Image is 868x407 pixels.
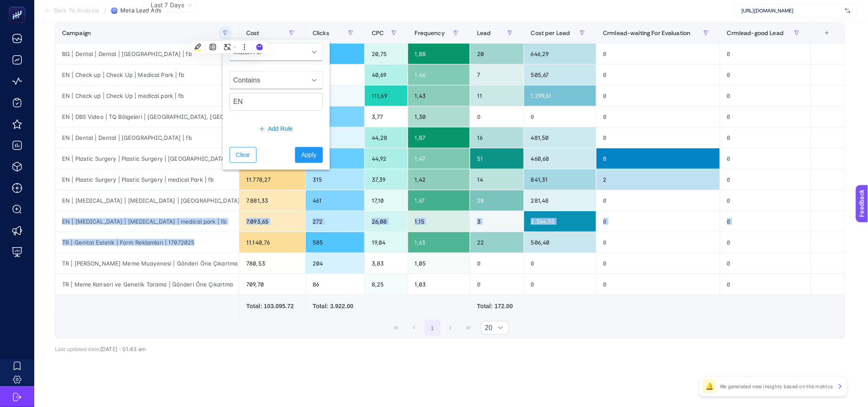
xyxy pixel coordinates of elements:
div: 0 [470,253,524,274]
div: 8,25 [365,274,407,295]
div: 🔔 [703,380,716,393]
span: Clear [236,150,250,159]
div: 20,75 [365,44,407,64]
div: 16 [470,127,524,148]
div: 623 [306,44,364,64]
div: TR | [PERSON_NAME] Meme Muayenesi | Gönderi Öne Çıkartma [55,253,239,274]
div: 646,29 [524,44,596,64]
div: 1,47 [408,148,470,169]
div: TR | Genital Estetik | Form Reklamları | 17072025 [55,232,239,253]
span: [URL][DOMAIN_NAME] [742,7,842,14]
div: BG | Dental | Dental | [GEOGRAPHIC_DATA] | fb [55,44,239,64]
span: Add Rule [268,124,293,133]
div: 1,46 [408,65,470,85]
div: 0 [597,44,720,64]
div: 86 [306,274,364,295]
div: 1,88 [408,44,470,64]
div: 0 [720,169,811,190]
div: EN | [MEDICAL_DATA] | [MEDICAL_DATA] | [GEOGRAPHIC_DATA] | fb [55,190,239,211]
div: 28 [470,190,524,211]
div: EN | Check up | Check Up | Medical Park | fb [55,65,239,85]
span: Meta Lead Ads [120,7,161,14]
div: 0 [470,274,524,295]
span: / [104,7,106,14]
span: Apply [301,150,316,159]
div: 461 [306,190,364,211]
span: Campaign [62,29,91,36]
div: 315 [306,169,364,190]
span: CPC [372,29,384,36]
div: 1,43 [408,86,470,106]
div: 26,08 [365,211,407,232]
div: 14 [470,169,524,190]
div: 0 [720,190,811,211]
div: 17,10 [365,190,407,211]
div: 460,68 [524,148,596,169]
div: 0 [524,253,596,274]
div: 37,39 [365,169,407,190]
div: 0 [597,232,720,253]
div: 523 [306,148,364,169]
div: EN | Dental | Dental | [GEOGRAPHIC_DATA] | fb [55,127,239,148]
span: Lead [477,29,491,36]
div: 1,03 [408,274,470,295]
div: 204 [306,253,364,274]
div: 1,05 [408,253,470,274]
div: TR | Meme Kanseri ve Genetik Tarama | Gönderi Öne Çıkartma [55,274,239,295]
div: 0 [597,65,720,85]
div: 3,83 [365,253,407,274]
div: 0 [597,106,720,127]
div: 40,69 [365,65,407,85]
span: Contains [230,72,306,89]
button: Apply [295,147,323,163]
div: 51 [470,148,524,169]
input: Search [230,93,323,111]
div: 0 [720,148,811,169]
div: 1,42 [408,169,470,190]
div: EN | Plastic Surgery | Plastic Surgery | medical Park | fb [55,169,239,190]
p: We generated new insights based on the metrics [720,383,833,390]
div: 0 [720,211,811,232]
img: svg%3e [845,6,850,15]
div: 0 [524,274,596,295]
div: 0 [720,65,811,85]
div: 505,67 [524,65,596,85]
div: 0 [597,211,720,232]
div: 0 [597,274,720,295]
div: 3,77 [365,106,407,127]
div: 0 [720,86,811,106]
div: 272 [306,211,364,232]
div: 1,30 [408,106,470,127]
div: 11 [470,86,524,106]
div: 0 [470,106,524,127]
div: Total: 172.00 [477,302,517,310]
div: 9 items selected [818,29,825,48]
div: 3 [470,211,524,232]
span: Cost per Lead [531,29,570,36]
div: 585 [306,232,364,253]
div: 0 [597,127,720,148]
div: Total: 3.922.00 [313,302,358,310]
button: 1 [424,320,441,336]
div: 8 [597,148,720,169]
div: 22 [470,232,524,253]
div: 481,50 [524,127,596,148]
div: + [819,29,835,36]
div: EN | Plastic Surgery | Plastic Surgery | [GEOGRAPHIC_DATA] | fb [55,148,239,169]
span: Clicks [313,29,329,36]
div: 281,48 [524,190,596,211]
div: 0 [720,44,811,64]
div: 7.881,33 [239,190,305,211]
div: 0 [597,253,720,274]
div: 0 [524,106,596,127]
div: 0 [720,232,811,253]
div: 1,67 [408,190,470,211]
span: Crmlead-good Lead [727,29,784,36]
div: 111,69 [365,86,407,106]
div: 841,31 [524,169,596,190]
div: 1,63 [408,232,470,253]
div: 174 [306,127,364,148]
div: EN | DBS Video | TQ Bölgeleri | [GEOGRAPHIC_DATA], [GEOGRAPHIC_DATA], [GEOGRAPHIC_DATA] | Gönderi... [55,106,239,127]
div: 11.140,76 [239,232,305,253]
div: 506,40 [524,232,596,253]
